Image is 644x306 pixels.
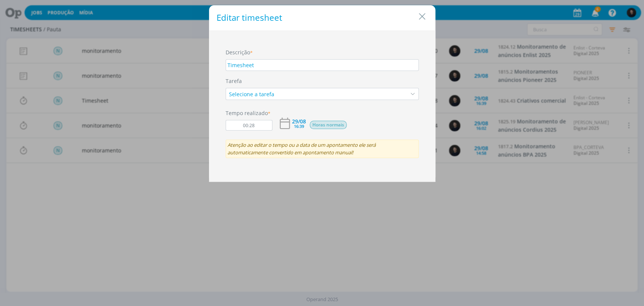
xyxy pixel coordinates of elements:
[294,124,304,128] div: 16:39
[226,109,271,117] label: Tempo realizado
[226,48,253,56] label: Descrição
[292,119,306,124] div: 29/08
[209,5,435,182] div: dialog
[310,121,347,129] span: Horas normais
[226,77,419,85] label: Tarefa
[226,59,419,71] div: Timesheet
[226,140,419,158] div: Atenção ao editar o tempo ou a data de um apontamento ele será automaticamente convertido em apon...
[417,10,428,22] button: Close
[217,13,282,23] h1: Editar timesheet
